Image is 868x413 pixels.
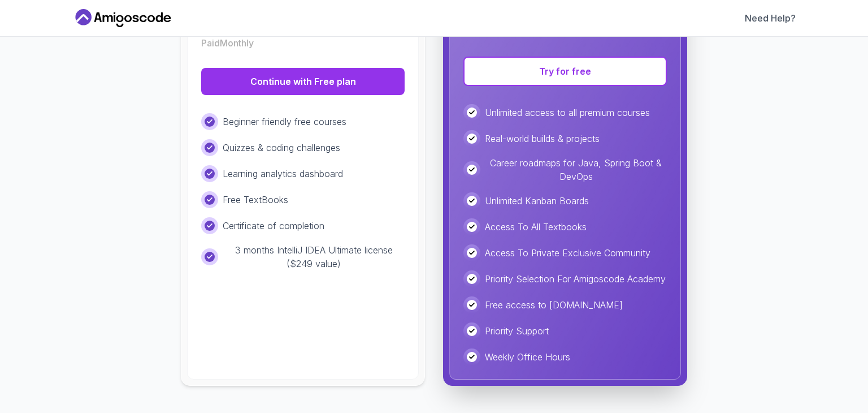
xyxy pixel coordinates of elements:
p: Priority Selection For Amigoscode Academy [485,272,666,286]
p: Unlimited Kanban Boards [485,194,589,208]
p: Access To All Textbooks [485,220,587,234]
a: Need Help? [745,11,796,25]
button: Try for free [463,57,667,86]
p: Beginner friendly free courses [223,115,346,128]
p: Priority Support [485,324,549,338]
p: Career roadmaps for Java, Spring Boot & DevOps [485,156,667,183]
p: Access To Private Exclusive Community [485,246,650,260]
p: Free access to [DOMAIN_NAME] [485,298,623,312]
p: Free TextBooks [223,193,288,206]
p: Quizzes & coding challenges [223,141,340,154]
p: Real-world builds & projects [485,132,600,145]
p: 3 months IntelliJ IDEA Ultimate license ($249 value) [223,243,405,270]
p: Paid Monthly [201,36,254,50]
p: Certificate of completion [223,219,324,233]
p: Unlimited access to all premium courses [485,106,650,119]
button: Continue with Free plan [201,68,405,95]
p: Weekly Office Hours [485,350,570,364]
p: Learning analytics dashboard [223,167,343,180]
